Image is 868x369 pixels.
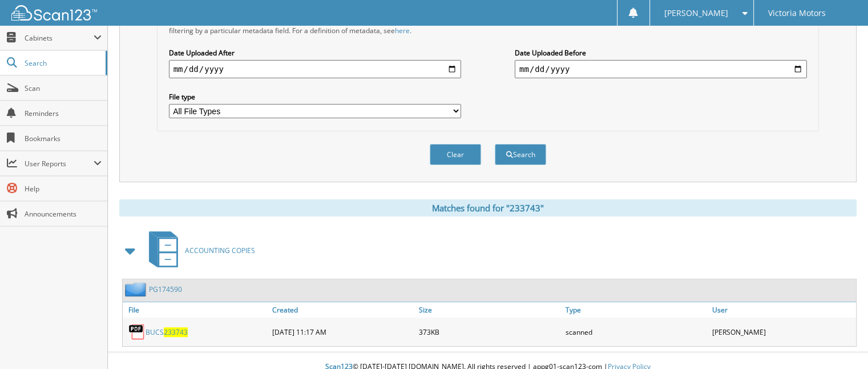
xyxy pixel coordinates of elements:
[169,16,461,35] div: All metadata fields are searched by default. Select a cabinet with metadata to enable filtering b...
[25,58,100,68] span: Search
[416,302,563,318] a: Size
[142,228,255,273] a: ACCOUNTING COPIES
[25,209,102,219] span: Announcements
[269,320,416,343] div: [DATE] 11:17 AM
[125,282,149,296] img: folder2.png
[25,184,102,194] span: Help
[709,302,856,318] a: User
[164,327,188,337] span: 233743
[395,26,410,35] a: here
[709,320,856,343] div: [PERSON_NAME]
[149,284,182,294] a: PG174590
[25,83,102,93] span: Scan
[128,323,146,340] img: PDF.png
[269,302,416,318] a: Created
[169,60,461,78] input: start
[11,5,97,21] img: scan123-logo-white.svg
[119,199,857,216] div: Matches found for "233743"
[515,48,807,58] label: Date Uploaded Before
[25,159,94,169] span: User Reports
[416,320,563,343] div: 373KB
[146,327,188,337] a: BUCS233743
[563,302,709,318] a: Type
[25,33,94,43] span: Cabinets
[25,134,102,143] span: Bookmarks
[664,10,728,17] span: [PERSON_NAME]
[495,144,546,165] button: Search
[169,92,461,102] label: File type
[25,109,102,118] span: Reminders
[430,144,481,165] button: Clear
[123,302,269,318] a: File
[515,60,807,78] input: end
[185,246,255,255] span: ACCOUNTING COPIES
[768,10,826,17] span: Victoria Motors
[169,48,461,58] label: Date Uploaded After
[811,314,868,369] iframe: Chat Widget
[563,320,709,343] div: scanned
